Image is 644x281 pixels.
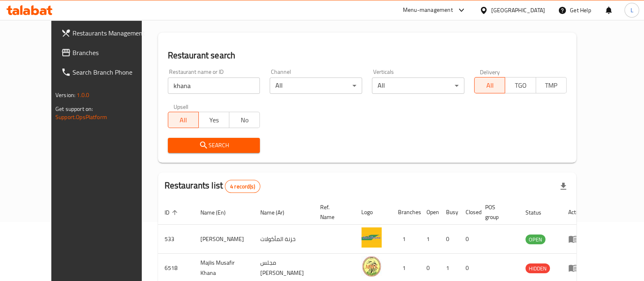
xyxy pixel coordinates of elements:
[171,114,196,126] span: All
[200,208,236,217] span: Name (En)
[158,225,194,254] td: 533
[202,114,226,126] span: Yes
[55,62,159,82] a: Search Branch Phone
[630,6,633,15] span: L
[562,200,590,225] th: Action
[73,48,152,58] span: Branches
[55,23,159,43] a: Restaurants Management
[168,77,260,94] input: Search for restaurant name or ID..
[355,200,391,225] th: Logo
[225,180,260,193] div: Total records count
[174,104,189,109] label: Upsell
[391,225,420,254] td: 1
[73,67,152,77] span: Search Branch Phone
[229,112,260,128] button: No
[320,202,345,222] span: Ref. Name
[55,112,107,122] a: Support.OpsPlatform
[55,104,93,114] span: Get support on:
[525,264,550,273] span: HIDDEN
[539,80,563,91] span: TMP
[525,263,550,273] div: HIDDEN
[478,80,502,91] span: All
[55,90,75,100] span: Version:
[233,114,257,126] span: No
[168,112,199,128] button: All
[73,28,152,38] span: Restaurants Management
[568,234,583,244] div: Menu
[403,5,453,15] div: Menu-management
[55,43,159,62] a: Branches
[508,80,532,91] span: TGO
[536,77,567,93] button: TMP
[165,208,180,217] span: ID
[480,69,500,75] label: Delivery
[174,140,254,150] span: Search
[165,179,260,193] h2: Restaurants list
[440,225,459,254] td: 0
[225,183,260,190] span: 4 record(s)
[525,235,545,244] span: OPEN
[491,6,545,15] div: [GEOGRAPHIC_DATA]
[361,256,382,277] img: Majlis Musafir Khana
[474,77,505,93] button: All
[270,77,362,94] div: All
[568,263,583,273] div: Menu
[260,208,295,217] span: Name (Ar)
[361,227,382,248] img: Khana Khazana
[505,77,536,93] button: TGO
[420,200,440,225] th: Open
[77,90,89,100] span: 1.0.0
[198,112,229,128] button: Yes
[459,200,479,225] th: Closed
[459,225,479,254] td: 0
[372,77,464,94] div: All
[254,225,314,254] td: خزنة المأكولات
[168,49,567,62] h2: Restaurant search
[194,225,254,254] td: [PERSON_NAME]
[391,200,420,225] th: Branches
[168,138,260,153] button: Search
[525,208,552,217] span: Status
[485,202,509,222] span: POS group
[554,177,573,196] div: Export file
[420,225,440,254] td: 1
[525,235,545,244] div: OPEN
[440,200,459,225] th: Busy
